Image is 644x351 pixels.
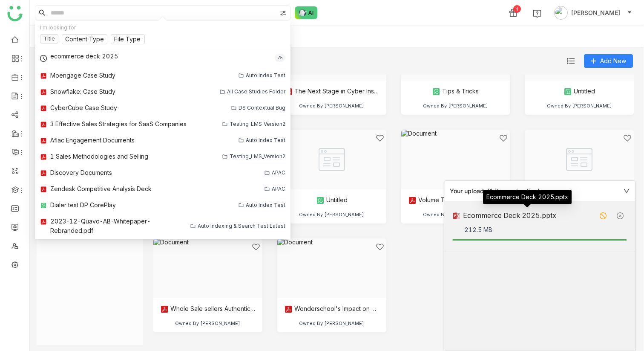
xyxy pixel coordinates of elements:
div: Auto Indexing & Search Test Latest [198,222,285,230]
div: ecommerce deck 2025 [50,52,118,61]
div: I'm looking for [40,24,285,32]
div: Owned By [PERSON_NAME] [299,212,364,218]
nz-tag: Title [40,34,58,44]
div: Moengage Case Study [50,71,115,80]
img: Document [277,238,386,298]
a: 1 Sales Methodologies and SellingTesting_LMS_Version2 [35,148,290,165]
div: Owned By [PERSON_NAME] [175,320,240,326]
div: Ecommerce Deck 2025.pptx [483,190,572,204]
a: 3 Effective Sales Strategies for SaaS CompaniesTesting_LMS_Version2 [35,116,290,132]
div: Wonderschool's Impact on Yearly Growth Revenue _ Case Study |abc [284,305,379,313]
img: pptx.svg [452,212,461,220]
img: pdf.svg [160,305,169,313]
div: 1 [513,5,521,13]
span: Add New [600,56,626,66]
img: Paper [525,130,634,189]
img: pdf.svg [40,73,47,79]
a: 2023-12-Quavo-AB-Whitepaper-Rebranded.pdfAuto Indexing & Search Test Latest [35,213,290,239]
img: Document [401,130,510,189]
div: Owned By [PERSON_NAME] [423,103,488,109]
img: Document [153,238,262,298]
a: Aflac Engagement DocumentsAuto Index Test [35,132,290,148]
img: pdf.svg [408,196,417,205]
div: DS Contextual Bug [239,104,285,112]
a: Discovery DocumentsAPAC [35,165,290,181]
img: pdf.svg [40,154,47,160]
img: pdf.svg [284,305,293,313]
div: APAC [272,185,285,193]
div: The Next Stage in Cyber Insurance | case study [284,87,379,96]
div: Whole Sale sellers Authentication ABG [160,305,256,313]
img: help.svg [533,9,541,18]
img: Paper [277,130,386,189]
div: All Case Studies Folder [227,87,285,96]
a: Snowflake: Case StudyAll Case Studies Folder [35,84,290,100]
div: Tips & Tricks [432,87,479,96]
img: logo [7,6,23,21]
a: Dialer test DP CorePlayAuto Index Test [35,197,290,213]
div: Untitled [316,196,348,205]
img: pdf.svg [40,121,47,128]
div: 212.5 MB [464,225,627,235]
div: Auto Index Test [246,136,285,145]
span: (1 item uploading) [487,187,540,194]
img: avatar [554,6,568,20]
img: pdf.svg [40,105,47,112]
div: Your uploads [450,186,608,196]
div: Owned By [PERSON_NAME] [423,212,488,218]
img: paper.svg [563,87,572,96]
img: pdf.svg [40,186,47,193]
a: Moengage Case StudyAuto Index Test [35,67,290,84]
span: [PERSON_NAME] [571,8,620,17]
button: [PERSON_NAME] [552,6,634,20]
a: CyberCube Case StudyDS Contextual Bug [35,100,290,116]
div: Owned By [PERSON_NAME] [299,103,364,109]
div: Testing_LMS_Version2 [230,120,285,128]
div: CyberCube Case Study [50,103,117,113]
div: Snowflake: Case Study [50,87,115,96]
div: Volume Terminations Overview [408,196,503,205]
img: pdf.svg [40,218,47,225]
img: pdf.svg [40,137,47,144]
div: 75 [275,54,285,62]
img: paper.svg [40,202,47,209]
img: list.svg [567,57,575,65]
img: pdf.svg [40,89,47,96]
div: Discovery Documents [50,168,112,177]
img: paper.svg [432,87,440,96]
div: Owned By [PERSON_NAME] [547,103,612,109]
img: ask-buddy-normal.svg [295,6,318,19]
div: Owned By [PERSON_NAME] [299,320,364,326]
div: 2023-12-Quavo-AB-Whitepaper-Rebranded.pdf [50,217,182,235]
div: Untitled [563,87,595,96]
div: Auto Index Test [246,71,285,80]
div: Zendesk Competitive Analysis Deck [50,184,152,194]
button: Add New [584,54,633,68]
div: APAC [272,168,285,177]
img: pdf.svg [40,170,47,177]
div: 1 Sales Methodologies and Selling [50,152,148,161]
img: search-type.svg [280,10,287,17]
img: paper.svg [316,196,325,205]
div: 3 Effective Sales Strategies for SaaS Companies [50,119,187,129]
div: Aflac Engagement Documents [50,136,135,145]
div: Ecommerce Deck 2025.pptx [463,210,591,221]
div: Auto Index Test [246,201,285,209]
div: Dialer test DP CorePlay [50,200,116,210]
a: Zendesk Competitive Analysis DeckAPAC [35,181,290,197]
div: Testing_LMS_Version2 [230,152,285,161]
